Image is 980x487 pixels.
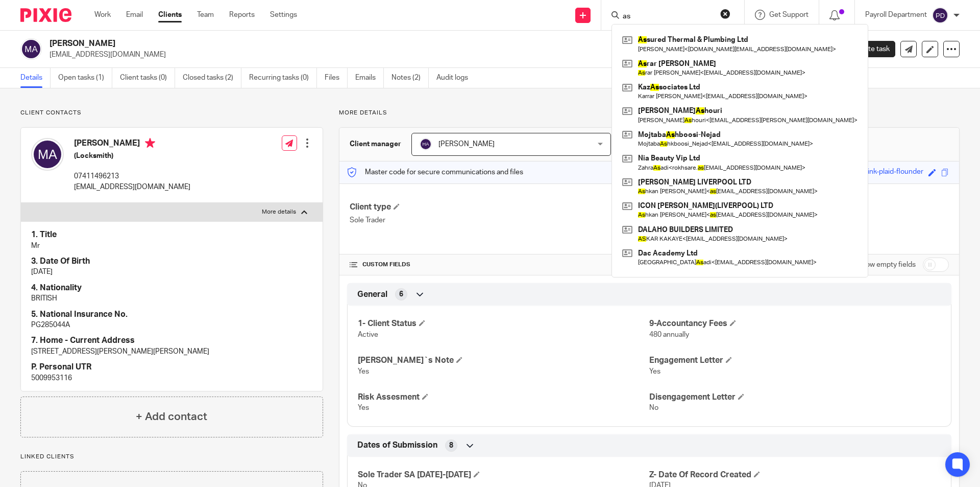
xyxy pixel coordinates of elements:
[436,68,476,88] a: Audit logs
[20,68,51,88] a: Details
[229,10,255,20] a: Reports
[358,368,369,375] span: Yes
[357,440,437,451] span: Dates of Submission
[350,261,649,269] h4: CUSTOM FIELDS
[355,68,384,88] a: Emails
[649,368,660,375] span: Yes
[20,453,323,461] p: Linked clients
[325,68,348,88] a: Files
[347,167,523,177] p: Master code for secure communications and files
[622,12,714,21] input: Search
[350,215,649,225] p: Sole Trader
[358,318,649,329] h4: 1- Client Status
[50,50,821,60] p: [EMAIL_ADDRESS][DOMAIN_NAME]
[74,151,190,161] h5: (Locksmith)
[358,404,369,411] span: Yes
[270,10,297,20] a: Settings
[126,10,143,20] a: Email
[649,404,658,411] span: No
[31,346,312,357] p: [STREET_ADDRESS][PERSON_NAME][PERSON_NAME]
[31,335,312,346] h4: 7. Home - Current Address
[857,260,916,270] label: Show empty fields
[249,68,317,88] a: Recurring tasks (0)
[31,241,312,251] p: Mr
[449,440,453,451] span: 8
[136,409,207,425] h4: + Add contact
[339,109,960,117] p: More details
[649,318,941,329] h4: 9-Accountancy Fees
[649,470,941,480] h4: Z- Date Of Record Created
[50,38,667,49] h2: [PERSON_NAME]
[31,309,312,320] h4: 5. National Insurance No.
[120,68,175,88] a: Client tasks (0)
[391,68,429,88] a: Notes (2)
[31,293,312,304] p: BRITISH
[158,10,182,20] a: Clients
[399,289,403,299] span: 6
[197,10,214,20] a: Team
[358,470,649,480] h4: Sole Trader SA [DATE]-[DATE]
[31,320,312,330] p: PG285044A
[649,392,941,403] h4: Disengagement Letter
[358,331,378,338] span: Active
[720,9,730,19] button: Clear
[20,38,42,60] img: svg%3E
[350,202,649,213] h4: Client type
[848,167,923,178] div: soft-pink-plaid-flounder
[20,8,71,22] img: Pixie
[74,138,190,151] h4: [PERSON_NAME]
[145,138,155,148] i: Primary
[769,11,808,18] span: Get Support
[420,138,432,150] img: svg%3E
[183,68,241,88] a: Closed tasks (2)
[20,109,323,117] p: Client contacts
[31,256,312,267] h4: 3. Date Of Birth
[262,208,296,216] p: More details
[94,10,111,20] a: Work
[649,331,689,338] span: 480 annually
[31,283,312,293] h4: 4. Nationality
[649,355,941,366] h4: Engagement Letter
[58,68,112,88] a: Open tasks (1)
[350,139,401,149] h3: Client manager
[74,182,190,192] p: [EMAIL_ADDRESS][DOMAIN_NAME]
[358,355,649,366] h4: [PERSON_NAME]`s Note
[31,373,312,383] p: 5009953116
[358,392,649,403] h4: Risk Assesment
[438,141,495,148] span: [PERSON_NAME]
[31,267,312,277] p: [DATE]
[31,362,312,373] h4: P. Personal UTR
[31,229,312,240] h4: 1. Title
[31,138,64,171] img: svg%3E
[357,289,387,300] span: General
[932,7,948,24] img: svg%3E
[74,171,190,181] p: 07411496213
[865,10,927,20] p: Payroll Department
